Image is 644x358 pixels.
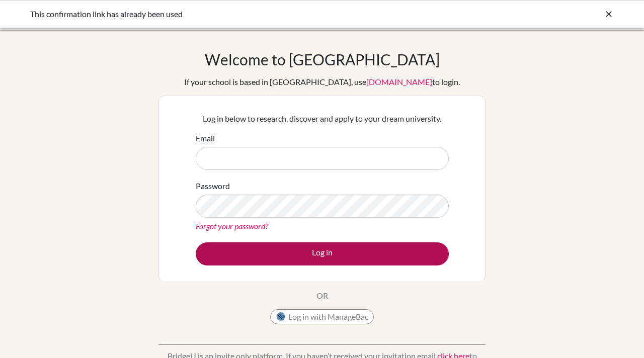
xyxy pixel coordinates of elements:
[196,242,449,265] button: Log in
[196,221,268,231] a: Forgot your password?
[270,309,374,324] button: Log in with ManageBac
[196,180,230,192] label: Password
[196,113,449,125] p: Log in below to research, discover and apply to your dream university.
[184,76,460,88] div: If your school is based in [GEOGRAPHIC_DATA], use to login.
[205,50,440,68] h1: Welcome to [GEOGRAPHIC_DATA]
[316,290,328,302] p: OR
[196,132,215,144] label: Email
[366,77,432,86] a: [DOMAIN_NAME]
[30,8,463,20] div: This confirmation link has already been used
